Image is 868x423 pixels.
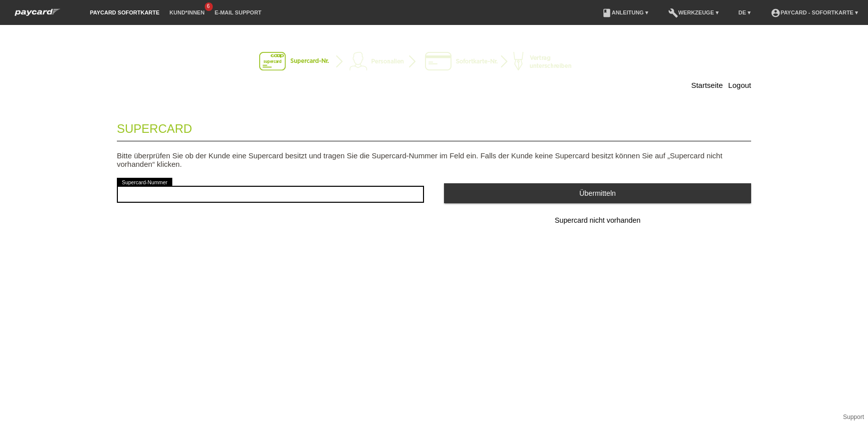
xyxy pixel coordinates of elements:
button: Supercard nicht vorhanden [444,211,751,231]
a: account_circlepaycard - Sofortkarte ▾ [766,9,863,15]
img: instantcard-v2-de-1.png [259,52,609,72]
span: Supercard nicht vorhanden [555,216,641,224]
img: paycard Sofortkarte [10,7,65,17]
i: account_circle [771,8,781,18]
button: Übermitteln [444,183,751,203]
a: paycard Sofortkarte [85,9,164,15]
a: paycard Sofortkarte [10,11,65,19]
p: Bitte überprüfen Sie ob der Kunde eine Supercard besitzt und tragen Sie die Supercard-Nummer im F... [117,151,751,168]
a: bookAnleitung ▾ [597,9,653,15]
a: E-Mail Support [210,9,267,15]
a: Kund*innen [164,9,209,15]
legend: Supercard [117,112,751,141]
a: Logout [728,81,751,89]
i: build [668,8,678,18]
a: Startseite [691,81,723,89]
a: Support [843,414,864,421]
i: book [602,8,612,18]
span: Übermitteln [579,189,616,197]
a: buildWerkzeuge ▾ [663,9,724,15]
a: DE ▾ [734,9,756,15]
span: 6 [205,2,213,11]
